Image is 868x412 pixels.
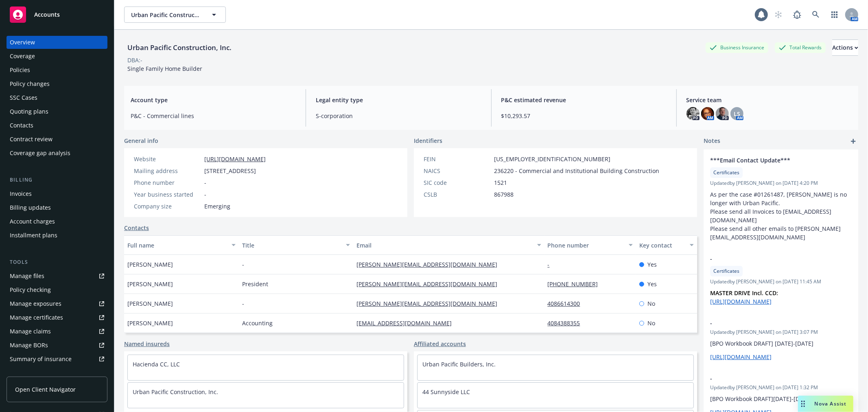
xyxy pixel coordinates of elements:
[133,388,218,396] a: Urban Pacific Construction, Inc.
[10,133,52,146] div: Contract review
[134,202,201,210] div: Company size
[356,261,504,268] a: [PERSON_NAME][EMAIL_ADDRESS][DOMAIN_NAME]
[242,299,244,308] span: -
[501,112,667,120] span: $10,293.57
[10,283,51,296] div: Policy checking
[127,280,173,288] span: [PERSON_NAME]
[7,36,107,49] a: Overview
[10,353,72,366] div: Summary of insurance
[7,311,107,324] a: Manage certificates
[7,147,107,160] a: Coverage gap analysis
[10,91,37,104] div: SSC Cases
[704,248,858,312] div: -CertificatesUpdatedby [PERSON_NAME] on [DATE] 11:45 AMMASTER DRIVE Incl. CCD: [URL][DOMAIN_NAME]
[204,190,206,199] span: -
[826,7,843,23] a: Switch app
[10,187,32,200] div: Invoices
[134,178,201,187] div: Phone number
[10,50,35,63] div: Coverage
[127,56,142,64] div: DBA: -
[494,167,659,175] span: 236220 - Commercial and Institutional Building Construction
[10,311,63,324] div: Manage certificates
[710,319,831,327] span: -
[239,235,354,255] button: Title
[7,77,107,90] a: Policy changes
[647,299,655,308] span: No
[706,42,768,53] div: Business Insurance
[131,112,296,120] span: P&C - Commercial lines
[424,155,491,163] div: FEIN
[704,149,858,248] div: ***Email Contact Update***CertificatesUpdatedby [PERSON_NAME] on [DATE] 4:20 PMAs per the case #0...
[10,215,55,228] div: Account charges
[124,136,158,145] span: General info
[548,319,587,327] a: 4084388355
[7,50,107,63] a: Coverage
[422,360,496,368] a: Urban Pacific Builders, Inc.
[124,7,226,23] button: Urban Pacific Construction, Inc.
[687,107,700,120] img: photo
[704,312,858,368] div: -Updatedby [PERSON_NAME] on [DATE] 3:07 PM[BPO Workbook DRAFT] [DATE]-[DATE][URL][DOMAIN_NAME]
[134,155,201,163] div: Website
[7,119,107,132] a: Contacts
[710,289,778,297] strong: MASTER DRIVE Incl. CCD:
[494,155,610,163] span: [US_EMPLOYER_IDENTIFICATION_NUMBER]
[10,64,30,77] div: Policies
[242,319,273,327] span: Accounting
[647,280,657,288] span: Yes
[353,235,544,255] button: Email
[10,297,61,310] div: Manage exposures
[832,40,858,55] div: Actions
[798,396,853,412] button: Nova Assist
[710,329,852,336] span: Updated by [PERSON_NAME] on [DATE] 3:07 PM
[7,91,107,104] a: SSC Cases
[7,325,107,338] a: Manage claims
[242,280,268,288] span: President
[133,360,180,368] a: Hacienda CC, LLC
[7,133,107,146] a: Contract review
[424,167,491,175] div: NAICS
[134,167,201,175] div: Mailing address
[7,353,107,366] a: Summary of insurance
[701,107,714,120] img: photo
[242,241,341,250] div: Title
[815,400,847,407] span: Nova Assist
[10,119,33,132] div: Contacts
[636,235,697,255] button: Key contact
[494,178,507,187] span: 1521
[501,96,667,104] span: P&C estimated revenue
[832,39,858,56] button: Actions
[7,3,107,26] a: Accounts
[124,224,149,232] a: Contacts
[710,353,772,361] a: [URL][DOMAIN_NAME]
[687,96,852,104] span: Service team
[356,280,504,288] a: [PERSON_NAME][EMAIL_ADDRESS][DOMAIN_NAME]
[356,241,532,250] div: Email
[548,241,624,250] div: Phone number
[710,339,852,348] p: [BPO Workbook DRAFT] [DATE]-[DATE]
[713,267,739,275] span: Certificates
[710,254,831,263] span: -
[548,261,556,268] a: -
[127,65,202,72] span: Single Family Home Builder
[7,229,107,242] a: Installment plans
[734,110,740,118] span: LS
[710,190,852,241] p: As per the case #01261487, [PERSON_NAME] is no longer with Urban Pacific. Please send all Invoice...
[10,36,35,49] div: Overview
[127,319,173,327] span: [PERSON_NAME]
[7,201,107,214] a: Billing updates
[7,187,107,200] a: Invoices
[716,107,729,120] img: photo
[798,396,808,412] div: Drag to move
[848,136,858,146] a: add
[10,105,48,118] div: Quoting plans
[204,178,206,187] span: -
[127,241,227,250] div: Full name
[127,260,173,269] span: [PERSON_NAME]
[10,270,44,283] div: Manage files
[7,64,107,77] a: Policies
[316,112,481,120] span: S-corporation
[808,7,824,23] a: Search
[710,298,772,305] a: [URL][DOMAIN_NAME]
[544,235,636,255] button: Phone number
[7,105,107,118] a: Quoting plans
[127,299,173,308] span: [PERSON_NAME]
